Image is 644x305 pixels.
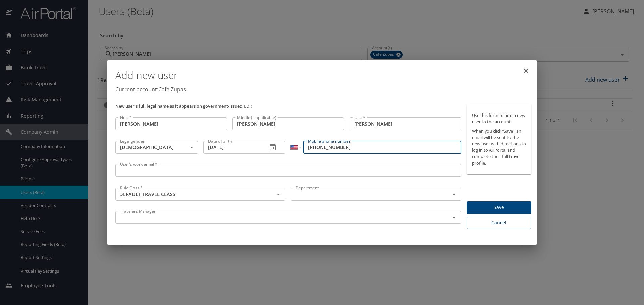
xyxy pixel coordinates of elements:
[449,189,459,199] button: Open
[274,189,283,199] button: Open
[467,201,531,214] button: Save
[518,63,534,79] button: close
[472,219,526,227] span: Cancel
[115,65,531,85] h1: Add new user
[472,128,526,166] p: When you click “Save”, an email will be sent to the new user with directions to log in to AirPort...
[115,141,198,154] div: [DEMOGRAPHIC_DATA]
[472,203,526,212] span: Save
[203,141,262,154] input: MM/DD/YYYY
[467,217,531,229] button: Cancel
[449,213,459,222] button: Open
[115,85,531,93] p: Current account: Cafe Zupas
[472,112,526,125] p: Use this form to add a new user to the account.
[115,104,461,108] p: New user's full legal name as it appears on government-issued I.D.:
